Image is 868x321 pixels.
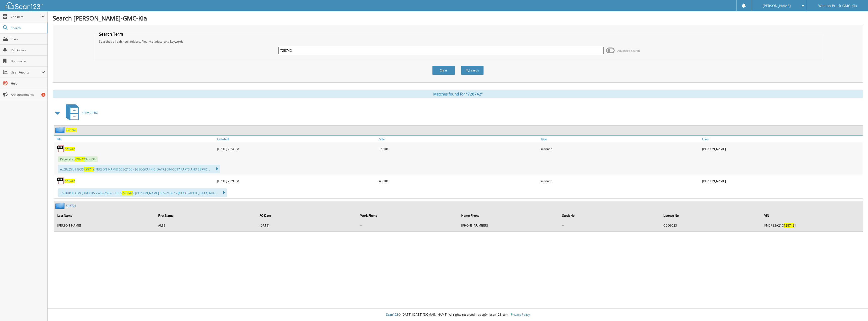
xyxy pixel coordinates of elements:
img: scan123-logo-white.svg [5,2,43,9]
h1: Search [PERSON_NAME]-GMC-Kia [53,14,863,22]
a: Created [216,136,378,142]
th: Home Phone [459,210,559,221]
th: License No [661,210,761,221]
a: 728742 [64,179,75,183]
div: © [DATE]-[DATE] [DOMAIN_NAME]. All rights reserved | appg04-scan123-com | [48,309,868,321]
span: 728742 [784,223,794,228]
a: User [701,136,863,142]
div: scanned [539,176,701,186]
legend: Search Term [96,31,126,37]
span: Scan [11,37,45,41]
span: 728742 [74,157,85,161]
div: evZ8zZSlo9 GCIS [PERSON_NAME] 665-2166 « [GEOGRAPHIC_DATA] 694-0597 PARTS AND SERVIC... [58,165,220,173]
span: Announcements [11,92,45,97]
td: KNDPB3A21C 1 [762,221,862,230]
td: ALEE [156,221,256,230]
a: Size [378,136,539,142]
img: PDF.png [57,145,64,153]
span: Bookmarks [11,59,45,63]
td: -- [560,221,660,230]
a: 728742 [64,147,75,151]
th: Work Phone [358,210,458,221]
span: Weston Buick-GMC-Kia [818,4,857,7]
span: Cabinets [11,15,41,19]
div: Matches found for "728742" [53,90,863,98]
img: PDF.png [57,177,64,185]
th: Stock No [560,210,660,221]
div: 433KB [378,176,539,186]
td: -- [358,221,458,230]
button: Clear [432,66,455,75]
img: folder2.png [55,127,66,133]
div: [PERSON_NAME] [701,176,863,186]
span: 728742 [122,191,133,195]
a: Type [539,136,701,142]
td: [PHONE_NUMBER] [459,221,559,230]
span: Keywords: 323138 [58,156,98,162]
th: Last Name [55,210,155,221]
span: Advanced Search [617,49,640,53]
span: 728742 [84,167,94,171]
a: File [54,136,216,142]
a: 546721 [66,204,76,208]
td: [PERSON_NAME] [55,221,155,230]
span: Reminders [11,48,45,52]
span: SERVICE RO [82,111,98,115]
span: Help [11,81,45,86]
div: [PERSON_NAME] [701,144,863,154]
th: First Name [156,210,256,221]
td: CDD9523 [661,221,761,230]
div: 1 [41,93,45,97]
span: User Reports [11,70,41,75]
a: SERVICE RO [63,103,98,123]
td: [DATE] [257,221,357,230]
div: ...S BUICK: GMC}TRUCKS 2vZ8eZSloo ~ GCIS a [PERSON_NAME] 665-2166 *« [GEOGRAPHIC_DATA] 694... [58,188,227,197]
span: Scan123 [386,312,398,317]
th: RO Date [257,210,357,221]
span: Search [11,26,44,30]
a: Privacy Policy [511,312,530,317]
div: Searches all cabinets, folders, files, metadata, and keywords [96,39,820,44]
span: [PERSON_NAME] [763,4,791,7]
div: scanned [539,144,701,154]
div: 153KB [378,144,539,154]
a: 728742 [66,128,76,132]
div: [DATE] 2:39 PM [216,176,378,186]
th: VIN [762,210,862,221]
img: folder2.png [55,203,66,209]
button: Search [461,66,484,75]
div: [DATE] 7:24 PM [216,144,378,154]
